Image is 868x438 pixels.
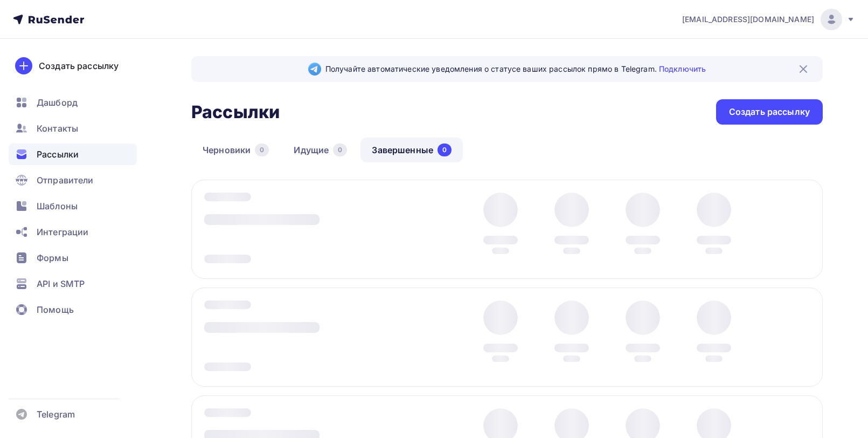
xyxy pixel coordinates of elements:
span: Отправители [37,174,94,187]
span: API и SMTP [37,277,85,290]
span: Формы [37,251,68,264]
span: Шаблоны [37,200,78,213]
a: Черновики0 [191,138,280,162]
span: Интеграции [37,225,88,238]
a: Контакты [9,118,137,139]
a: Дашборд [9,92,137,113]
span: [EMAIL_ADDRESS][DOMAIN_NAME] [682,14,814,25]
span: Telegram [37,408,75,421]
span: Помощь [37,303,74,316]
div: Создать рассылку [729,106,810,118]
a: Завершенные0 [360,138,463,162]
div: Создать рассылку [39,59,119,72]
span: Получайте автоматические уведомления о статусе ваших рассылок прямо в Telegram. [325,64,706,74]
img: Telegram [308,63,321,76]
div: 0 [255,143,269,156]
a: Шаблоны [9,195,137,217]
a: Идущие0 [282,138,358,162]
a: Рассылки [9,143,137,165]
span: Дашборд [37,96,78,109]
div: 0 [333,143,347,156]
a: [EMAIL_ADDRESS][DOMAIN_NAME] [682,9,855,30]
a: Формы [9,247,137,269]
span: Рассылки [37,148,79,161]
a: Отправители [9,169,137,191]
h2: Рассылки [191,101,280,123]
a: Подключить [659,64,706,73]
span: Контакты [37,122,78,135]
div: 0 [438,143,452,156]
